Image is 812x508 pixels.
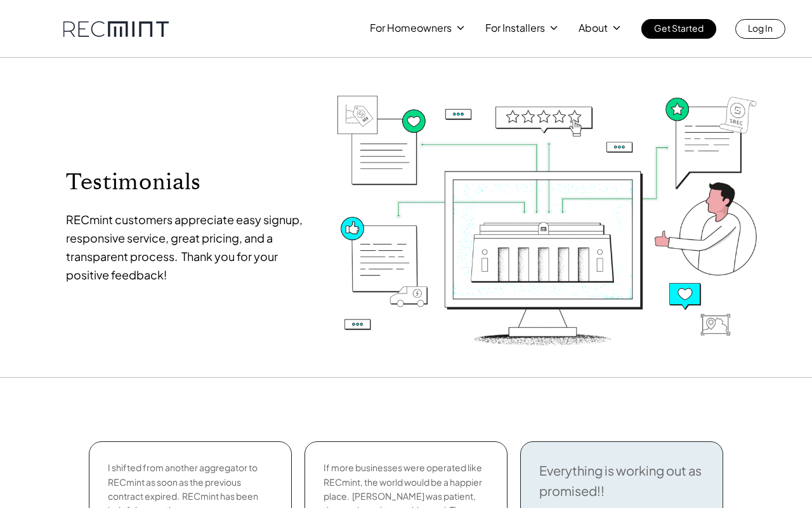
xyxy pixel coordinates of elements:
p: Get Started [654,19,704,37]
p: About [579,19,608,37]
a: Get Started [641,19,716,39]
p: For Installers [485,19,545,37]
p: Log In [748,19,773,37]
span: RECmint customers appreciate easy signup, responsive service, great pricing, and a transparent pr... [66,212,304,282]
p: Everything is working out as promised!! [539,460,704,501]
p: Testimonials [66,168,315,196]
a: Log In [735,19,785,39]
p: For Homeowners [370,19,452,37]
